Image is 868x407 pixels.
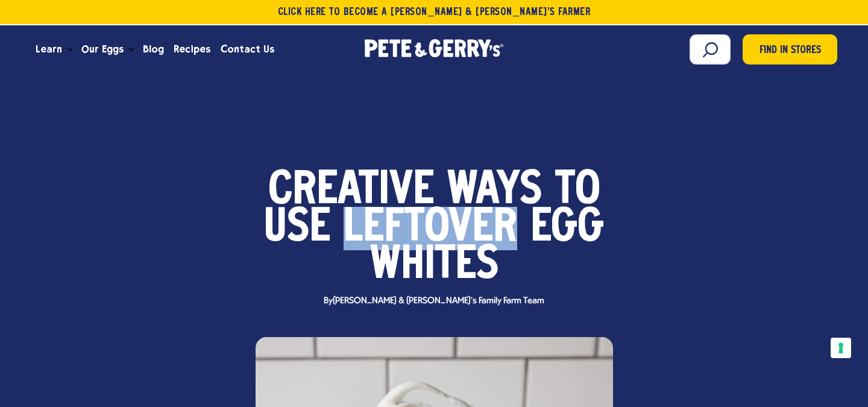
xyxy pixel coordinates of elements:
[138,33,169,66] a: Blog
[264,210,330,247] span: Use
[169,33,215,66] a: Recipes
[370,247,498,285] span: Whites
[77,33,128,66] a: Our Eggs
[318,297,550,306] span: By
[128,48,134,52] button: Open the dropdown menu for Our Eggs
[447,172,542,210] span: Ways
[344,210,517,247] span: Leftover
[31,33,67,66] a: Learn
[143,42,164,57] span: Blog
[690,34,731,65] input: Search
[759,43,821,59] span: Find in Stores
[216,33,279,66] a: Contact Us
[221,42,274,57] span: Contact Us
[555,172,600,210] span: to
[81,42,124,57] span: Our Eggs
[174,42,210,57] span: Recipes
[831,338,851,358] button: Your consent preferences for tracking technologies
[268,172,434,210] span: Creative
[530,210,604,247] span: Egg
[67,48,73,52] button: Open the dropdown menu for Learn
[743,34,837,65] a: Find in Stores
[36,42,62,57] span: Learn
[333,296,544,306] span: [PERSON_NAME] & [PERSON_NAME]'s Family Farm Team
